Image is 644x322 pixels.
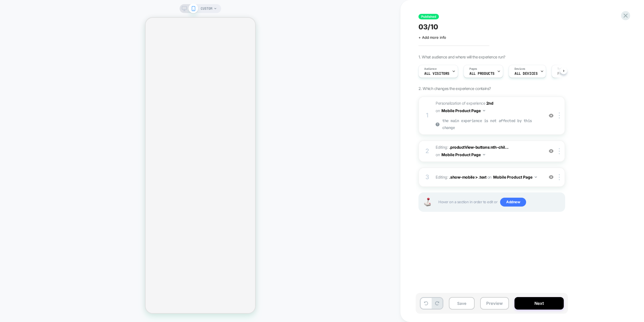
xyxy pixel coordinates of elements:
strong: 2nd [486,101,493,105]
span: on [487,174,492,181]
span: + Add more info [418,35,446,40]
button: Next [514,297,564,310]
span: 2. Which changes the experience contains? [418,86,491,91]
img: crossed eye [549,149,554,153]
img: down arrow [483,154,485,155]
button: Preview [480,297,509,310]
span: 1. What audience and where will the experience run? [418,55,505,59]
p: the main experience is not affected by this change [436,117,541,131]
span: Add new [500,198,526,207]
span: 03/10 [418,23,438,31]
div: 1 [425,110,430,121]
span: Hover on a section in order to edit or [438,198,562,207]
button: Mobile Product Page [441,151,485,159]
img: close [559,148,560,154]
div: 3 [425,172,430,183]
button: Save [449,297,475,310]
span: .productView-buttons:nth-chil... [449,145,509,150]
span: Published [418,14,439,19]
span: Page Load [557,72,576,76]
span: Pages [469,67,477,71]
span: Editing : [436,144,541,159]
span: on [436,107,440,114]
span: ALL DEVICES [514,72,537,76]
img: crossed eye [549,175,554,179]
span: All Visitors [424,72,449,76]
img: Joystick [422,198,433,206]
span: Personalization of experience [436,101,493,105]
span: ALL PRODUCTS [469,72,495,76]
span: Devices [514,67,525,71]
button: Mobile Product Page [441,107,485,115]
img: close [559,174,560,180]
img: down arrow [535,176,537,178]
img: close [559,112,560,119]
span: Audience [424,67,437,71]
span: CUSTOM [201,4,212,13]
button: Mobile Product Page [493,173,537,181]
div: 2 [425,146,430,157]
span: Editing : [436,173,541,181]
span: Trigger [557,67,568,71]
span: .show-mobile > .text [449,175,487,179]
img: crossed eye [549,113,554,118]
span: on [436,151,440,158]
img: down arrow [483,110,485,111]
